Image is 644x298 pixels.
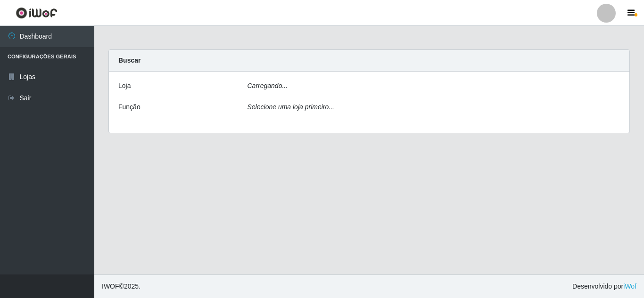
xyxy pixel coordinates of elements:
[248,82,288,89] i: Carregando...
[572,282,636,291] span: Desenvolvido por
[118,81,131,91] label: Loja
[623,282,636,290] a: iWof
[16,7,58,19] img: CoreUI Logo
[102,282,119,290] span: IWOF
[102,282,140,291] span: © 2025 .
[118,102,140,112] label: Função
[248,103,334,111] i: Selecione uma loja primeiro...
[118,56,140,64] strong: Buscar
